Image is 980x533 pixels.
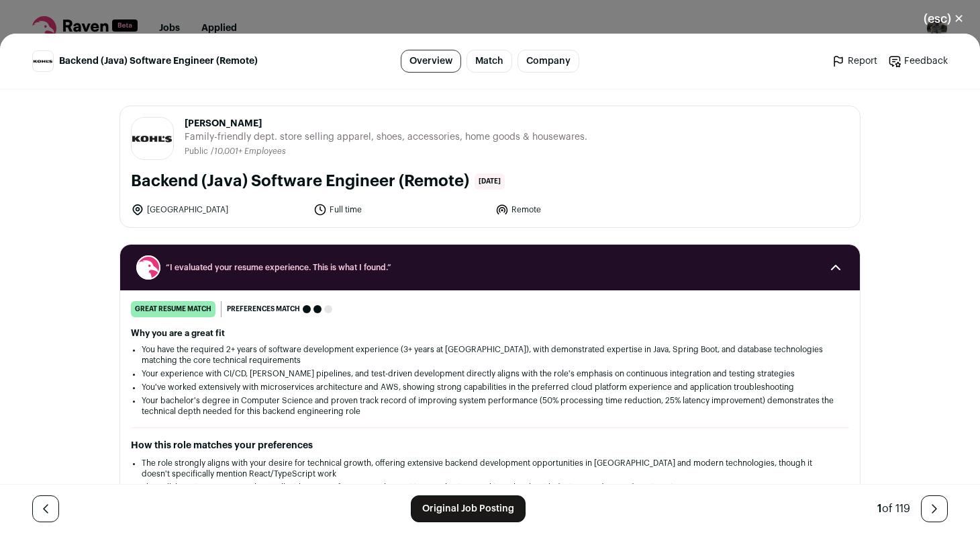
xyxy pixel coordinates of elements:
[877,501,910,517] div: of 119
[142,382,838,393] li: You've worked extensively with microservices architecture and AWS, showing strong capabilities in...
[495,203,670,216] li: Remote
[33,59,53,63] img: b51e9aba8b5a2c413752e947daf3c9fdedf5cb128f7cd8b6c9a2c9d0371a9db2.jpg
[166,262,814,273] span: “I evaluated your resume experience. This is what I found.”
[227,302,300,316] span: Preferences match
[211,147,286,157] li: /
[908,4,980,34] button: Close modal
[142,458,838,479] li: The role strongly aligns with your desire for technical growth, offering extensive backend develo...
[467,50,512,73] a: Match
[131,203,305,216] li: [GEOGRAPHIC_DATA]
[185,117,587,130] span: [PERSON_NAME]
[185,147,211,157] li: Public
[142,482,838,493] li: The collaborative aspect matches well with your preference, as the position emphasizes working 'c...
[214,147,286,155] span: 10,001+ Employees
[59,54,258,68] span: Backend (Java) Software Engineer (Remote)
[131,328,849,339] h2: Why you are a great fit
[411,495,526,522] a: Original Job Posting
[401,50,461,73] a: Overview
[877,503,882,514] span: 1
[131,171,469,192] h1: Backend (Java) Software Engineer (Remote)
[131,439,849,452] h2: How this role matches your preferences
[888,54,948,68] a: Feedback
[475,173,505,190] span: [DATE]
[142,395,838,417] li: Your bachelor's degree in Computer Science and proven track record of improving system performanc...
[132,134,173,142] img: b51e9aba8b5a2c413752e947daf3c9fdedf5cb128f7cd8b6c9a2c9d0371a9db2.jpg
[142,368,838,379] li: Your experience with CI/CD, [PERSON_NAME] pipelines, and test-driven development directly aligns ...
[518,50,579,73] a: Company
[185,130,587,144] span: Family-friendly dept. store selling apparel, shoes, accessories, home goods & housewares.
[131,301,215,317] div: great resume match
[142,344,838,366] li: You have the required 2+ years of software development experience (3+ years at [GEOGRAPHIC_DATA])...
[832,54,877,68] a: Report
[313,203,488,216] li: Full time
